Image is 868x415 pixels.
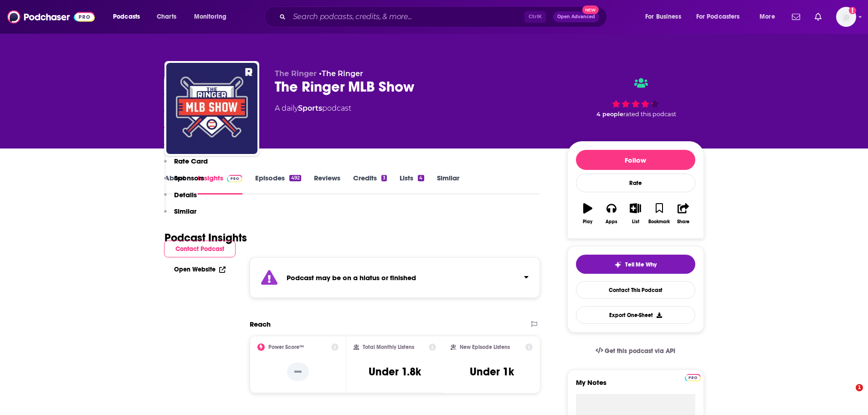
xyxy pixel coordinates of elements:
[188,10,238,24] button: open menu
[856,384,863,391] span: 1
[836,7,856,27] span: Logged in as gabrielle.gantz
[255,174,301,195] a: Episodes492
[174,190,197,199] p: Details
[645,10,681,23] span: For Business
[690,10,753,24] button: open menu
[576,255,695,274] button: tell me why sparkleTell Me Why
[298,104,322,113] a: Sports
[567,69,704,126] div: 4 peoplerated this podcast
[671,197,695,230] button: Share
[837,384,859,406] iframe: Intercom live chat
[369,365,421,379] h3: Under 1.8k
[605,347,675,355] span: Get this podcast via API
[289,10,524,24] input: Search podcasts, credits, & more...
[836,7,856,27] button: Show profile menu
[273,6,616,27] div: Search podcasts, credits, & more...
[470,365,514,379] h3: Under 1k
[811,9,825,25] a: Show notifications dropdown
[614,261,621,268] img: tell me why sparkle
[418,175,424,181] div: 4
[576,197,600,230] button: Play
[576,378,695,394] label: My Notes
[287,363,309,381] p: --
[164,241,236,257] button: Contact Podcast
[677,219,689,225] div: Share
[164,190,197,207] button: Details
[437,174,459,195] a: Similar
[460,344,510,350] h2: New Episode Listens
[164,174,204,190] button: Sponsors
[582,5,599,14] span: New
[275,103,351,114] div: A daily podcast
[849,7,856,14] svg: Add a profile image
[836,7,856,27] img: User Profile
[557,15,595,19] span: Open Advanced
[606,219,617,225] div: Apps
[647,197,671,230] button: Bookmark
[166,63,257,154] img: The Ringer MLB Show
[576,281,695,299] a: Contact This Podcast
[596,111,623,118] span: 4 people
[623,197,647,230] button: List
[696,10,740,23] span: For Podcasters
[576,150,695,170] button: Follow
[588,340,683,362] a: Get this podcast via API
[625,261,657,268] span: Tell Me Why
[174,266,226,273] a: Open Website
[289,175,301,181] div: 492
[400,174,424,195] a: Lists4
[107,10,152,24] button: open menu
[157,10,176,23] span: Charts
[113,10,140,23] span: Podcasts
[576,306,695,324] button: Export One-Sheet
[600,197,623,230] button: Apps
[381,175,387,181] div: 3
[639,10,693,24] button: open menu
[753,10,786,24] button: open menu
[685,373,701,381] a: Pro website
[314,174,340,195] a: Reviews
[632,219,639,225] div: List
[319,69,363,78] span: •
[363,344,414,350] h2: Total Monthly Listens
[685,374,701,381] img: Podchaser Pro
[583,219,592,225] div: Play
[576,174,695,192] div: Rate
[174,207,196,215] p: Similar
[268,344,304,350] h2: Power Score™
[553,11,599,22] button: Open AdvancedNew
[7,8,95,26] img: Podchaser - Follow, Share and Rate Podcasts
[353,174,387,195] a: Credits3
[623,111,676,118] span: rated this podcast
[322,69,363,78] a: The Ringer
[287,273,416,282] strong: Podcast may be on a hiatus or finished
[250,257,540,298] section: Click to expand status details
[164,207,196,224] button: Similar
[524,11,546,23] span: Ctrl K
[194,10,226,23] span: Monitoring
[250,320,271,328] h2: Reach
[275,69,317,78] span: The Ringer
[151,10,182,24] a: Charts
[760,10,775,23] span: More
[788,9,804,25] a: Show notifications dropdown
[648,219,670,225] div: Bookmark
[174,174,204,182] p: Sponsors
